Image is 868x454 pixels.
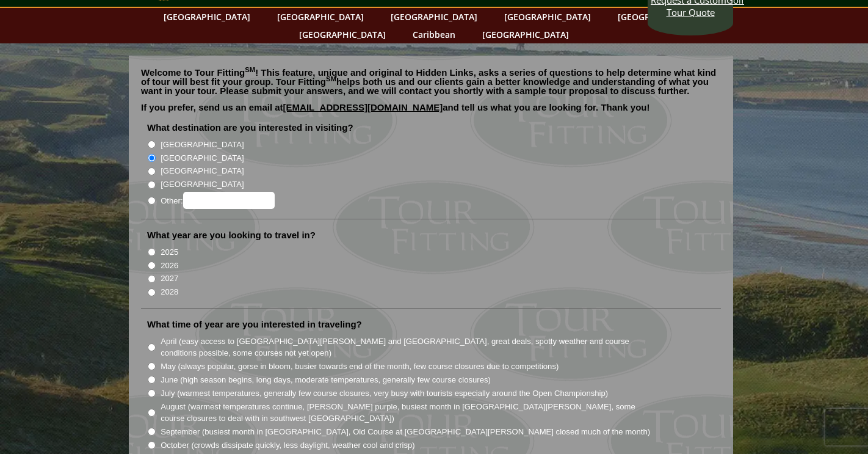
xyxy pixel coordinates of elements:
[183,192,275,209] input: Other:
[161,335,651,359] label: April (easy access to [GEOGRAPHIC_DATA][PERSON_NAME] and [GEOGRAPHIC_DATA], great deals, spotty w...
[407,26,461,43] a: Caribbean
[245,66,255,73] sup: SM
[271,8,370,26] a: [GEOGRAPHIC_DATA]
[161,152,244,164] label: [GEOGRAPHIC_DATA]
[141,68,721,95] p: Welcome to Tour Fitting ! This feature, unique and original to Hidden Links, asks a series of que...
[161,374,491,386] label: June (high season begins, long days, moderate temperatures, generally few course closures)
[283,102,443,112] a: [EMAIL_ADDRESS][DOMAIN_NAME]
[161,361,559,373] label: May (always popular, gorse in bloom, busier towards end of the month, few course closures due to ...
[147,318,362,331] label: What time of year are you interested in traveling?
[147,229,316,241] label: What year are you looking to travel in?
[141,103,721,121] p: If you prefer, send us an email at and tell us what you are looking for. Thank you!
[147,122,353,134] label: What destination are you interested in visiting?
[326,75,336,82] sup: SM
[612,8,711,26] a: [GEOGRAPHIC_DATA]
[161,165,244,177] label: [GEOGRAPHIC_DATA]
[157,8,256,26] a: [GEOGRAPHIC_DATA]
[161,139,244,151] label: [GEOGRAPHIC_DATA]
[161,439,415,452] label: October (crowds dissipate quickly, less daylight, weather cool and crisp)
[161,260,178,272] label: 2026
[161,387,608,400] label: July (warmest temperatures, generally few course closures, very busy with tourists especially aro...
[385,8,483,26] a: [GEOGRAPHIC_DATA]
[161,192,274,209] label: Other:
[161,401,651,425] label: August (warmest temperatures continue, [PERSON_NAME] purple, busiest month in [GEOGRAPHIC_DATA][P...
[161,178,244,191] label: [GEOGRAPHIC_DATA]
[293,26,392,43] a: [GEOGRAPHIC_DATA]
[161,246,178,258] label: 2025
[161,426,650,438] label: September (busiest month in [GEOGRAPHIC_DATA], Old Course at [GEOGRAPHIC_DATA][PERSON_NAME] close...
[476,26,575,43] a: [GEOGRAPHIC_DATA]
[161,273,178,285] label: 2027
[161,286,178,298] label: 2028
[498,8,597,26] a: [GEOGRAPHIC_DATA]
